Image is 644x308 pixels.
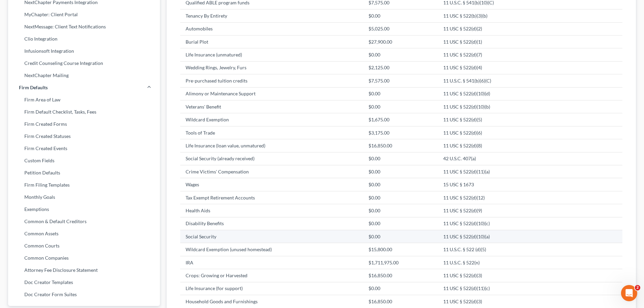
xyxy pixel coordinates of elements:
[8,45,160,57] a: Infusionsoft Integration
[8,179,160,191] a: Firm Filing Templates
[8,167,160,179] a: Petition Defaults
[363,295,438,308] td: $16,850.00
[363,139,438,152] td: $16,850.00
[8,33,160,45] a: Clio Integration
[438,152,536,165] td: 42 U.S.C. 407(a)
[8,57,160,69] a: Credit Counseling Course Integration
[438,204,536,217] td: 11 USC § 522(d)(9)
[8,191,160,203] a: Monthly Goals
[180,74,363,87] td: Pre-purchased tuition credits
[363,217,438,230] td: $0.00
[8,142,160,155] a: Firm Created Events
[438,269,536,282] td: 11 USC § 522(d)(3)
[180,217,363,230] td: Disability Benefits
[19,84,48,91] span: Firm Defaults
[8,106,160,118] a: Firm Default Checklist, Tasks, Fees
[8,94,160,106] a: Firm Area of Law
[363,48,438,61] td: $0.00
[363,243,438,256] td: $15,800.00
[438,48,536,61] td: 11 USC § 522(d)(7)
[438,295,536,308] td: 11 USC § 522(d)(3)
[180,282,363,295] td: Life Insurance (for support)
[363,113,438,126] td: $1,675.00
[363,256,438,269] td: $1,711,975.00
[180,48,363,61] td: Life Insurance (unmatured)
[438,139,536,152] td: 11 USC § 522(d)(8)
[180,139,363,152] td: Life Insurance (loan value, unmatured)
[180,61,363,74] td: Wedding Rings, Jewelry, Furs
[438,9,536,22] td: 11 USC § 522(b)(3)(b)
[438,243,536,256] td: 11 U.S.C. § 522 (d)(5)
[438,35,536,48] td: 11 USC § 522(d)(1)
[180,230,363,243] td: Social Security
[180,243,363,256] td: Wildcard Exemption (unused homestead)
[438,100,536,113] td: 11 USC § 522(d)(10)(b)
[438,217,536,230] td: 11 USC § 522(d)(10)(c)
[8,155,160,167] a: Custom Fields
[635,285,640,290] span: 2
[438,22,536,35] td: 11 USC § 522(d)(2)
[8,81,160,94] a: Firm Defaults
[363,204,438,217] td: $0.00
[8,240,160,252] a: Common Courts
[363,9,438,22] td: $0.00
[8,130,160,142] a: Firm Created Statuses
[363,61,438,74] td: $2,125.00
[180,100,363,113] td: Veterans' Benefit
[438,61,536,74] td: 11 USC § 522(d)(4)
[438,178,536,191] td: 15 USC § 1673
[438,74,536,87] td: 11 U.S.C. § 541(b)(6)(C)
[180,35,363,48] td: Burial Plot
[180,126,363,139] td: Tools of Trade
[363,126,438,139] td: $3,175.00
[438,230,536,243] td: 11 USC § 522(d)(10)(a)
[8,8,160,21] a: MyChapter: Client Portal
[180,191,363,204] td: Tax Exempt Retirement Accounts
[363,35,438,48] td: $27,900.00
[438,165,536,178] td: 11 USC § 522(d)(11)(a)
[438,191,536,204] td: 11 USC § 522(d)(12)
[180,22,363,35] td: Automobiles
[363,22,438,35] td: $5,025.00
[180,113,363,126] td: Wildcard Exemption
[180,87,363,100] td: Alimony or Maintenance Support
[363,152,438,165] td: $0.00
[621,285,637,301] iframe: Intercom live chat
[180,256,363,269] td: IRA
[8,21,160,33] a: NextMessage: Client Text Notifications
[8,203,160,215] a: Exemptions
[363,178,438,191] td: $0.00
[438,126,536,139] td: 11 USC § 522(d)(6)
[180,204,363,217] td: Health Aids
[363,165,438,178] td: $0.00
[363,282,438,295] td: $0.00
[8,215,160,228] a: Common & Default Creditors
[180,165,363,178] td: Crime Victims' Compensation
[8,276,160,288] a: Doc Creator Templates
[438,256,536,269] td: 11 U.S.C. § 522(n)
[363,230,438,243] td: $0.00
[8,228,160,240] a: Common Assets
[363,87,438,100] td: $0.00
[363,100,438,113] td: $0.00
[8,118,160,130] a: Firm Created Forms
[363,191,438,204] td: $0.00
[180,9,363,22] td: Tenancy By Entirety
[8,252,160,264] a: Common Companies
[363,269,438,282] td: $16,850.00
[363,74,438,87] td: $7,575.00
[180,269,363,282] td: Crops: Growing or Harvested
[438,87,536,100] td: 11 USC § 522(d)(10)(d)
[180,152,363,165] td: Social Security (already received)
[8,288,160,301] a: Doc Creator Form Suites
[8,264,160,276] a: Attorney Fee Disclosure Statement
[438,282,536,295] td: 11 USC § 522(d)(11)(c)
[180,178,363,191] td: Wages
[180,295,363,308] td: Household Goods and Furnishings
[8,69,160,81] a: NextChapter Mailing
[438,113,536,126] td: 11 USC § 522(d)(5)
